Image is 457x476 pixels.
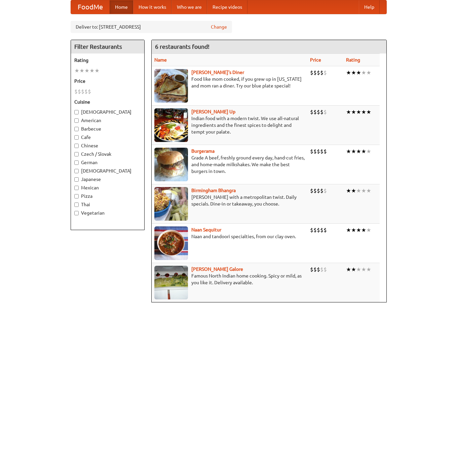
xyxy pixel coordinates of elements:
[154,194,305,207] p: [PERSON_NAME] with a metropolitan twist. Daily specials. Dine-in or takeaway, you choose.
[310,108,313,116] li: $
[317,266,320,273] li: $
[74,194,79,198] input: Pizza
[74,117,141,124] label: American
[320,266,323,273] li: $
[74,57,141,64] h5: Rating
[154,266,188,299] img: currygalore.jpg
[154,69,188,103] img: sallys.jpg
[366,108,371,116] li: ★
[154,154,305,175] p: Grade A beef, freshly ground every day, hand-cut fries, and home-made milkshakes. We make the bes...
[74,127,79,131] input: Barbecue
[94,67,100,74] li: ★
[366,187,371,194] li: ★
[346,57,360,63] a: Rating
[74,211,79,215] input: Vegetarian
[313,187,317,194] li: $
[361,187,366,194] li: ★
[154,76,305,89] p: Food like mom cooked, if you grew up in [US_STATE] and mom ran a diner. Try our blue plate special!
[74,118,79,123] input: American
[310,69,313,76] li: $
[74,142,141,149] label: Chinese
[317,187,320,194] li: $
[313,69,317,76] li: $
[323,187,327,194] li: $
[359,0,380,14] a: Help
[74,151,141,157] label: Czech / Slovak
[191,188,236,193] b: Birmingham Bhangra
[71,0,110,14] a: FoodMe
[71,21,232,33] div: Deliver to: [STREET_ADDRESS]
[74,201,141,208] label: Thai
[74,110,79,114] input: [DEMOGRAPHIC_DATA]
[346,187,351,194] li: ★
[351,187,356,194] li: ★
[317,69,320,76] li: $
[366,69,371,76] li: ★
[155,43,210,50] ng-pluralize: 6 restaurants found!
[346,266,351,273] li: ★
[351,226,356,234] li: ★
[346,148,351,155] li: ★
[74,78,141,84] h5: Price
[74,193,141,199] label: Pizza
[154,187,188,221] img: bhangra.jpg
[154,108,188,142] img: curryup.jpg
[361,266,366,273] li: ★
[110,0,133,14] a: Home
[172,0,207,14] a: Who we are
[320,226,323,234] li: $
[154,272,305,286] p: Famous North Indian home cooking. Spicy or mild, as you like it. Delivery available.
[310,226,313,234] li: $
[74,135,79,140] input: Cafe
[191,227,221,232] a: Naan Sequitur
[346,108,351,116] li: ★
[323,266,327,273] li: $
[356,266,361,273] li: ★
[74,160,79,165] input: German
[361,226,366,234] li: ★
[323,226,327,234] li: $
[81,88,84,95] li: $
[74,169,79,173] input: [DEMOGRAPHIC_DATA]
[310,187,313,194] li: $
[74,184,141,191] label: Mexican
[313,148,317,155] li: $
[191,109,235,114] b: [PERSON_NAME] Up
[356,69,361,76] li: ★
[191,70,244,75] a: [PERSON_NAME]'s Diner
[320,69,323,76] li: $
[74,109,141,115] label: [DEMOGRAPHIC_DATA]
[366,226,371,234] li: ★
[356,187,361,194] li: ★
[313,108,317,116] li: $
[323,148,327,155] li: $
[191,148,215,154] a: Burgerama
[191,266,243,272] a: [PERSON_NAME] Galore
[74,168,141,174] label: [DEMOGRAPHIC_DATA]
[74,152,79,156] input: Czech / Slovak
[361,148,366,155] li: ★
[313,226,317,234] li: $
[78,88,81,95] li: $
[310,57,321,63] a: Price
[361,108,366,116] li: ★
[310,266,313,273] li: $
[366,266,371,273] li: ★
[74,176,141,183] label: Japanese
[89,67,94,74] li: ★
[351,148,356,155] li: ★
[317,108,320,116] li: $
[74,134,141,141] label: Cafe
[313,266,317,273] li: $
[74,203,79,207] input: Thai
[74,125,141,132] label: Barbecue
[351,108,356,116] li: ★
[79,67,84,74] li: ★
[154,233,305,240] p: Naan and tandoori specialties, from our clay oven.
[356,226,361,234] li: ★
[74,88,78,95] li: $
